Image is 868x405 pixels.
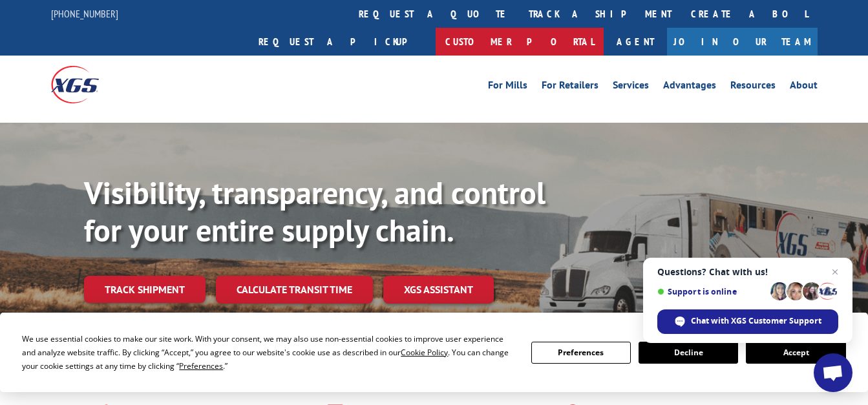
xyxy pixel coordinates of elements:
[401,347,448,358] span: Cookie Policy
[667,28,818,56] a: Join Our Team
[531,342,631,364] button: Preferences
[639,342,738,364] button: Decline
[436,28,604,56] a: Customer Portal
[84,172,545,250] b: Visibility, transparency, and control for your entire supply chain.
[488,80,527,94] a: For Mills
[663,80,716,94] a: Advantages
[22,332,515,373] div: We use essential cookies to make our site work. With your consent, we may also use non-essential ...
[730,80,776,94] a: Resources
[249,28,436,56] a: Request a pickup
[216,276,373,304] a: Calculate transit time
[84,276,206,303] a: Track shipment
[814,353,852,392] a: Open chat
[657,309,838,334] span: Chat with XGS Customer Support
[383,276,494,304] a: XGS ASSISTANT
[542,80,598,94] a: For Retailers
[604,28,667,56] a: Agent
[657,267,838,277] span: Questions? Chat with us!
[179,360,223,371] span: Preferences
[657,287,766,296] span: Support is online
[613,80,649,94] a: Services
[790,80,818,94] a: About
[691,315,821,327] span: Chat with XGS Customer Support
[746,342,845,364] button: Accept
[51,7,118,20] a: [PHONE_NUMBER]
